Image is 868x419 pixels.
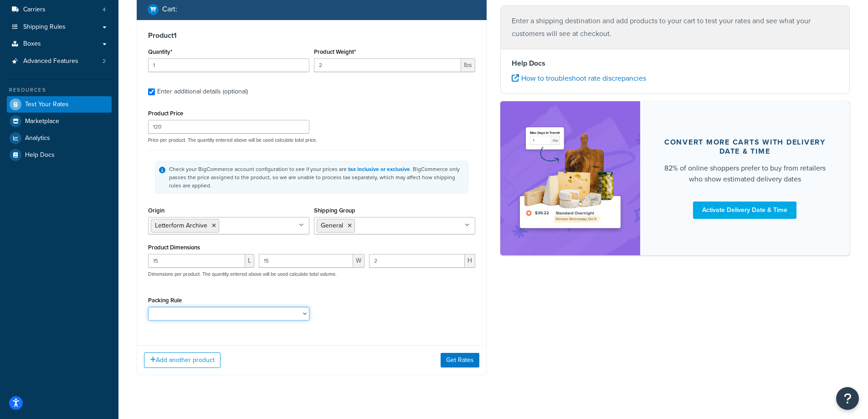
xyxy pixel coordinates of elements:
[514,115,627,242] img: feature-image-ddt-36eae7f7280da8017bfb280eaccd9c446f90b1fe08728e4019434db127062ab4.png
[314,58,461,72] input: 0.00
[662,138,828,156] div: Convert more carts with delivery date & time
[146,271,337,277] p: Dimensions per product. The quantity entered above will be used calculate total volume.
[146,137,478,143] p: Price per product. The quantity entered above will be used calculate total price.
[148,244,200,251] label: Product Dimensions
[465,254,475,268] span: H
[103,6,106,14] span: 4
[7,86,112,94] div: Resources
[693,202,796,219] a: Activate Delivery Date & Time
[7,1,112,18] a: Carriers4
[7,53,112,70] li: Advanced Features
[148,31,475,40] h3: Product 1
[245,254,254,268] span: L
[23,23,66,31] span: Shipping Rules
[25,101,69,109] span: Test Your Rates
[23,57,78,65] span: Advanced Features
[23,6,46,14] span: Carriers
[512,73,646,83] a: How to troubleshoot rate discrepancies
[512,15,839,40] p: Enter a shipping destination and add products to your cart to test your rates and see what your c...
[25,118,59,125] span: Marketplace
[7,147,112,163] a: Help Docs
[836,387,859,410] button: Open Resource Center
[321,221,343,230] span: General
[148,207,164,214] label: Origin
[314,48,356,55] label: Product Weight*
[148,88,155,95] input: Enter additional details (optional)
[144,352,221,368] button: Add another product
[348,165,410,173] a: tax inclusive or exclusive
[148,110,183,117] label: Product Price
[7,1,112,18] li: Carriers
[7,53,112,70] a: Advanced Features2
[353,254,365,268] span: W
[162,5,177,13] h2: Cart :
[148,297,182,304] label: Packing Rule
[461,58,475,72] span: lbs
[7,113,112,129] a: Marketplace
[157,85,248,98] div: Enter additional details (optional)
[441,353,479,367] button: Get Rates
[7,36,112,52] a: Boxes
[662,163,828,185] div: 82% of online shoppers prefer to buy from retailers who show estimated delivery dates
[25,134,50,142] span: Analytics
[148,48,172,55] label: Quantity*
[169,165,464,190] div: Check your BigCommerce account configuration to see if your prices are . BigCommerce only passes ...
[7,19,112,36] a: Shipping Rules
[23,40,41,48] span: Boxes
[148,58,309,72] input: 0
[7,96,112,113] a: Test Your Rates
[155,221,207,230] span: Letterform Archive
[314,207,355,214] label: Shipping Group
[25,151,55,159] span: Help Docs
[512,58,839,69] h4: Help Docs
[103,57,106,65] span: 2
[7,130,112,146] a: Analytics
